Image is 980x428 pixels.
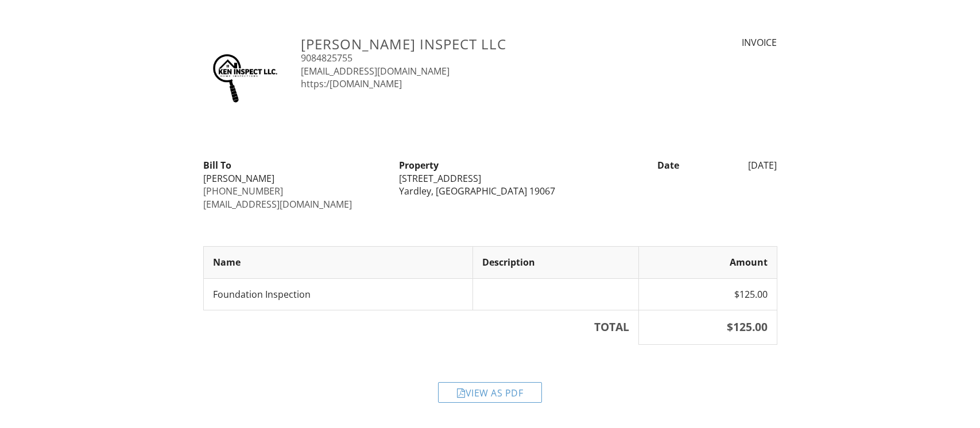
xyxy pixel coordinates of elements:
div: View as PDF [438,382,542,403]
strong: Bill To [203,159,231,172]
th: TOTAL [203,310,639,345]
a: [PHONE_NUMBER] [203,185,283,197]
div: Yardley, [GEOGRAPHIC_DATA] 19067 [399,185,581,197]
th: $125.00 [639,310,777,345]
th: Amount [639,247,777,278]
div: [DATE] [686,159,784,172]
h3: [PERSON_NAME] Inspect llc [301,36,630,52]
td: Foundation Inspection [203,278,472,310]
img: logo1.png [203,36,288,120]
a: 9084825755 [301,52,353,64]
div: [STREET_ADDRESS] [399,172,581,185]
a: View as PDF [438,390,542,402]
a: https:/[DOMAIN_NAME] [301,77,402,90]
div: Date [588,159,686,172]
a: [EMAIL_ADDRESS][DOMAIN_NAME] [301,65,450,77]
th: Description [472,247,638,278]
div: INVOICE [644,36,777,49]
div: [PERSON_NAME] [203,172,385,185]
td: $125.00 [639,278,777,310]
strong: Property [399,159,439,172]
a: [EMAIL_ADDRESS][DOMAIN_NAME] [203,198,352,211]
th: Name [203,247,472,278]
